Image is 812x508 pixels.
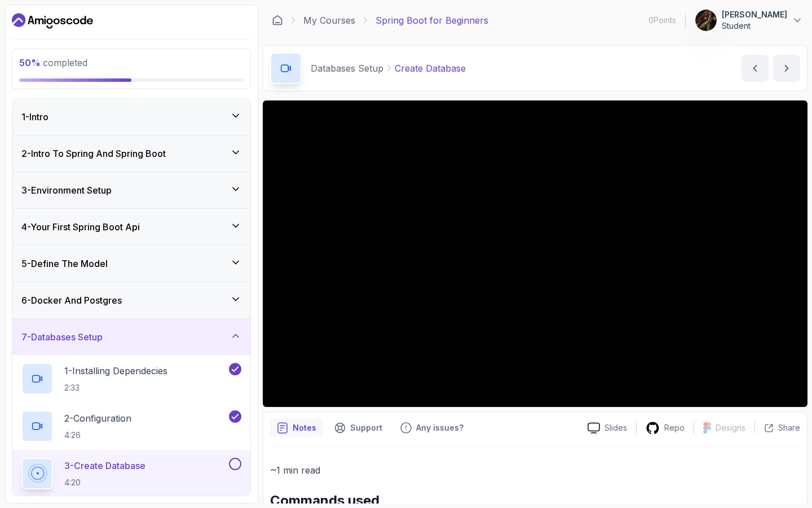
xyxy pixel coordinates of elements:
h3: 2 - Intro To Spring And Spring Boot [21,147,166,160]
span: 50 % [19,57,41,68]
button: next content [773,55,800,82]
button: 6-Docker And Postgres [12,282,250,318]
p: 2:33 [64,382,167,393]
a: Slides [579,422,636,434]
p: [PERSON_NAME] [722,9,787,20]
button: 2-Intro To Spring And Spring Boot [12,135,250,172]
button: 7-Databases Setup [12,319,250,355]
iframe: 3 - Create Database [263,100,807,407]
button: 3-Create Database4:20 [21,458,241,489]
h3: 1 - Intro [21,110,48,124]
span: completed [19,57,87,68]
p: 1 - Installing Dependecies [64,364,167,378]
p: Spring Boot for Beginners [376,14,488,27]
h3: 7 - Databases Setup [21,330,103,344]
button: user profile image[PERSON_NAME]Student [695,9,803,32]
button: previous content [742,55,769,82]
img: user profile image [695,10,717,31]
h3: 4 - Your First Spring Boot Api [21,220,140,234]
p: 4:20 [64,477,145,488]
button: Support button [328,419,389,437]
h3: 6 - Docker And Postgres [21,294,122,307]
p: ~1 min read [270,462,800,478]
p: Any issues? [416,422,464,433]
p: 0 Points [648,15,676,26]
p: Support [350,422,382,433]
a: Dashboard [272,15,283,26]
p: Designs [716,422,745,433]
h3: 3 - Environment Setup [21,183,112,197]
button: 1-Intro [12,99,250,135]
button: 3-Environment Setup [12,172,250,208]
button: 5-Define The Model [12,246,250,282]
button: 1-Installing Dependecies2:33 [21,363,241,395]
p: Slides [604,422,627,433]
p: 2 - Configuration [64,411,131,425]
p: Notes [293,422,316,433]
a: Dashboard [12,12,93,30]
p: Databases Setup [311,62,383,75]
button: 4-Your First Spring Boot Api [12,209,250,245]
p: Share [778,422,800,433]
p: Repo [664,422,685,433]
button: 2-Configuration4:26 [21,410,241,442]
h3: 5 - Define The Model [21,257,108,270]
p: 3 - Create Database [64,459,145,472]
button: Share [754,422,800,433]
p: 4:26 [64,430,131,441]
a: Repo [637,421,694,435]
a: My Courses [303,14,355,27]
p: Student [722,20,787,32]
button: Feedback button [394,419,470,437]
p: Create Database [395,62,466,75]
button: notes button [270,419,323,437]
